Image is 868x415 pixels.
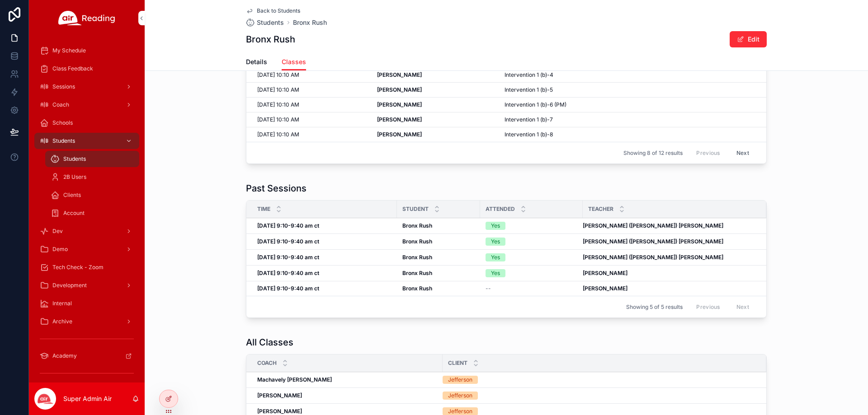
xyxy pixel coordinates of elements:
[246,18,284,27] a: Students
[246,7,300,14] a: Back to Students
[63,394,112,403] p: Super Admin Air
[377,131,499,138] a: [PERSON_NAME]
[626,303,683,311] span: Showing 5 of 5 results
[34,295,139,312] a: Internal
[34,313,139,330] a: Archive
[52,228,63,235] span: Dev
[377,86,499,93] a: [PERSON_NAME]
[52,318,72,325] span: Archive
[402,270,432,276] strong: Bronx Rush
[257,376,332,383] strong: Machavely [PERSON_NAME]
[583,222,755,229] a: [PERSON_NAME] ([PERSON_NAME]) [PERSON_NAME]
[257,101,299,108] span: [DATE] 10:10 AM
[52,83,75,90] span: Sessions
[583,270,755,277] a: [PERSON_NAME]
[34,277,139,294] a: Development
[45,205,139,221] a: Account
[402,270,475,277] a: Bronx Rush
[246,57,267,66] span: Details
[583,285,755,292] a: [PERSON_NAME]
[246,336,293,349] h1: All Classes
[257,285,392,292] a: [DATE] 9:10-9:40 am ct
[257,205,270,213] span: Time
[486,269,577,277] a: Yes
[52,352,77,359] span: Academy
[486,238,577,246] a: Yes
[246,33,295,46] h1: Bronx Rush
[491,269,500,277] div: Yes
[34,259,139,275] a: Tech Check - Zoom
[377,116,499,123] a: [PERSON_NAME]
[257,71,299,79] span: [DATE] 10:10 AM
[491,238,500,246] div: Yes
[282,54,306,71] a: Classes
[491,222,500,230] div: Yes
[505,101,566,108] span: Intervention 1 (b)-6 (PM)
[257,254,392,261] a: [DATE] 9:10-9:40 am ct
[45,169,139,185] a: 2B Users
[257,392,302,399] strong: [PERSON_NAME]
[588,205,613,213] span: Teacher
[377,71,422,78] strong: [PERSON_NAME]
[486,205,515,213] span: Attended
[583,238,723,245] strong: [PERSON_NAME] ([PERSON_NAME]) [PERSON_NAME]
[257,222,319,229] strong: [DATE] 9:10-9:40 am ct
[402,238,475,245] a: Bronx Rush
[402,238,432,245] strong: Bronx Rush
[45,151,139,167] a: Students
[246,182,307,195] h1: Past Sessions
[63,155,86,163] span: Students
[583,238,755,245] a: [PERSON_NAME] ([PERSON_NAME]) [PERSON_NAME]
[491,253,500,261] div: Yes
[52,300,72,307] span: Internal
[583,270,627,276] strong: [PERSON_NAME]
[377,86,422,93] strong: [PERSON_NAME]
[282,57,306,66] span: Classes
[402,254,432,261] strong: Bronx Rush
[58,11,115,25] img: App logo
[52,101,69,108] span: Coach
[257,359,277,367] span: Coach
[448,392,472,400] div: Jefferson
[257,116,299,123] span: [DATE] 10:10 AM
[257,222,392,229] a: [DATE] 9:10-9:40 am ct
[505,71,755,79] a: Intervention 1 (b)-4
[52,264,104,271] span: Tech Check - Zoom
[377,116,422,123] strong: [PERSON_NAME]
[402,285,475,292] a: Bronx Rush
[583,254,723,261] strong: [PERSON_NAME] ([PERSON_NAME]) [PERSON_NAME]
[257,254,319,261] strong: [DATE] 9:10-9:40 am ct
[52,137,75,145] span: Students
[45,187,139,203] a: Clients
[257,408,302,415] strong: [PERSON_NAME]
[257,238,319,245] strong: [DATE] 9:10-9:40 am ct
[34,61,139,77] a: Class Feedback
[486,222,577,230] a: Yes
[257,71,366,79] a: [DATE] 10:10 AM
[246,54,267,72] a: Details
[63,210,85,217] span: Account
[52,282,87,289] span: Development
[377,101,499,108] a: [PERSON_NAME]
[505,131,755,138] a: Intervention 1 (b)-8
[257,270,392,277] a: [DATE] 9:10-9:40 am ct
[257,86,366,93] a: [DATE] 10:10 AM
[52,65,93,72] span: Class Feedback
[583,285,627,292] strong: [PERSON_NAME]
[257,116,366,123] a: [DATE] 10:10 AM
[34,97,139,113] a: Coach
[486,285,491,292] span: --
[34,241,139,257] a: Demo
[257,285,319,292] strong: [DATE] 9:10-9:40 am ct
[29,36,145,382] div: scrollable content
[505,86,553,93] span: Intervention 1 (b)-5
[34,133,139,149] a: Students
[402,254,475,261] a: Bronx Rush
[402,222,432,229] strong: Bronx Rush
[402,285,432,292] strong: Bronx Rush
[486,253,577,261] a: Yes
[34,223,139,239] a: Dev
[505,101,755,108] a: Intervention 1 (b)-6 (PM)
[505,116,553,123] span: Intervention 1 (b)-7
[730,31,767,47] button: Edit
